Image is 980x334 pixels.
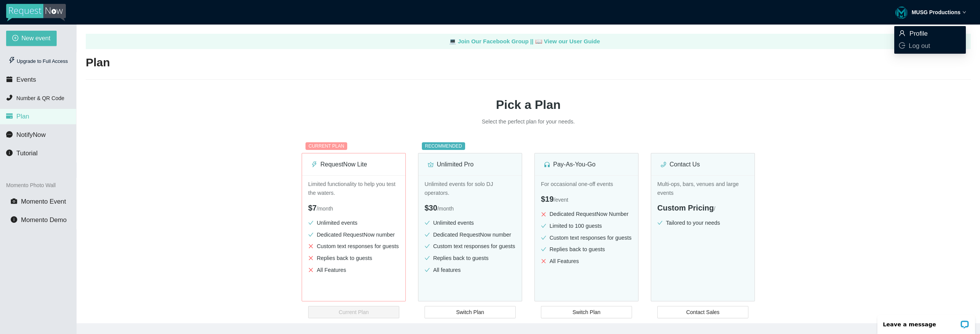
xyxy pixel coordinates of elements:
[660,160,745,169] div: Contact Us
[425,254,516,263] li: Replies back to guests
[308,255,314,261] span: close
[308,254,399,263] li: Replies back to guests
[12,35,18,42] span: plus-circle
[428,161,434,168] span: crown
[308,267,314,273] span: close
[872,310,980,334] iframe: LiveChat chat widget
[541,235,546,240] span: check
[8,57,15,64] span: thunderbolt
[6,131,13,138] span: message
[16,95,64,101] span: Number & QR Code
[308,244,314,249] span: close
[535,38,542,44] span: laptop
[425,255,430,261] span: check
[657,306,748,318] button: Contact Sales
[541,234,632,242] li: Custom text responses for guests
[6,54,70,69] div: Upgrade to Full Access
[308,266,399,275] li: All Features
[541,195,554,203] span: $19
[657,219,748,227] li: Tailored to your needs
[686,308,719,316] span: Contact Sales
[6,4,66,21] img: RequestNow
[86,55,971,71] h2: Plan
[541,257,632,266] li: All Features
[437,206,454,212] span: / month
[86,95,971,114] h1: Pick a Plan
[308,204,317,212] span: $7
[317,206,333,212] span: / month
[6,94,13,101] span: phone
[535,38,600,44] a: laptop View our User Guide
[541,210,632,219] li: Dedicated RequestNow Number
[572,308,600,316] span: Switch Plan
[308,180,399,197] p: Limited functionality to help you test the waters.
[541,247,546,252] span: check
[962,10,966,14] span: down
[425,242,516,251] li: Custom text responses for guests
[16,76,36,83] span: Events
[311,160,396,169] div: RequestNow Lite
[910,30,928,37] span: Profile
[425,230,516,239] li: Dedicated RequestNow number
[425,204,437,212] span: $30
[428,160,513,169] div: Unlimited Pro
[660,161,666,168] span: phone
[541,180,632,189] p: For occasional one-off events
[541,222,632,230] li: Limited to 100 guests
[16,113,29,120] span: Plan
[449,38,535,44] a: laptop Join Our Facebook Group ||
[541,245,632,254] li: Replies back to guests
[21,198,66,205] span: Momento Event
[544,161,550,168] span: customer-service
[425,306,516,318] button: Switch Plan
[657,180,748,197] p: Multi-ops, bars, venues and large events
[11,198,17,204] span: camera
[714,206,715,212] span: /
[11,216,17,223] span: info-circle
[899,30,905,36] span: user
[16,150,38,157] span: Tutorial
[425,180,516,197] p: Unlimited events for solo DJ operators.
[308,230,399,239] li: Dedicated RequestNow number
[541,212,546,217] span: close
[305,142,347,150] sup: CURRENT PLAN
[425,266,516,275] li: All features
[425,219,516,227] li: Unlimited events
[541,223,546,229] span: check
[6,113,13,119] span: credit-card
[308,219,399,227] li: Unlimited events
[449,38,456,44] span: laptop
[21,216,67,224] span: Momento Demo
[308,220,314,225] span: check
[308,242,399,251] li: Custom text responses for guests
[909,42,930,49] span: Log out
[544,160,629,169] div: Pay-As-You-Go
[657,204,714,212] span: Custom Pricing
[657,220,663,225] span: check
[413,117,643,126] p: Select the perfect plan for your needs.
[425,220,430,225] span: check
[308,306,399,318] button: Current Plan
[541,306,632,318] button: Switch Plan
[6,31,57,46] button: plus-circleNew event
[6,76,13,82] span: calendar
[911,9,960,15] strong: MUSG Productions
[308,232,314,237] span: check
[21,33,51,43] span: New event
[541,258,546,264] span: close
[6,150,13,156] span: info-circle
[554,197,568,203] span: / event
[422,142,465,150] sup: RECOMMENDED
[311,161,317,168] span: thunderbolt
[16,131,46,138] span: NotifyNow
[456,308,484,316] span: Switch Plan
[425,267,430,273] span: check
[895,7,908,19] img: ACg8ocK7SIfucTfvA0t39KnGWt85N9DBKuGVVMghM6NsqZ-7ctF99mK2=s96-c
[425,244,430,249] span: check
[899,42,905,49] span: logout
[425,232,430,237] span: check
